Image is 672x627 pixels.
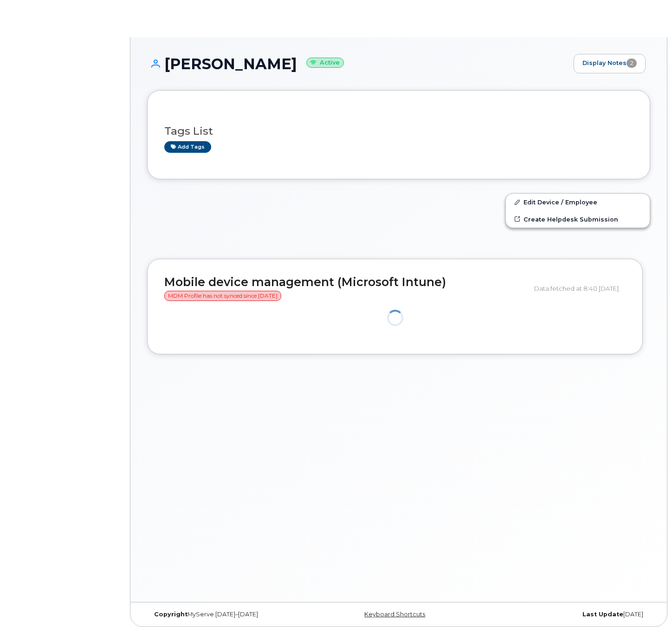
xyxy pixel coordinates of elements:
h2: Mobile device management (Microsoft Intune) [164,276,527,301]
div: Data fetched at 8:40 [DATE] [534,280,626,297]
small: Active [306,58,344,68]
h3: Tags List [164,125,633,137]
a: Edit Device / Employee [506,194,650,210]
a: Display Notes2 [574,54,646,73]
span: MDM Profile has not synced since [DATE] [164,291,281,301]
strong: Copyright [154,611,187,618]
a: Keyboard Shortcuts [364,611,425,618]
strong: Last Update [582,611,623,618]
div: MyServe [DATE]–[DATE] [147,611,315,618]
h1: [PERSON_NAME] [147,56,569,72]
span: 2 [627,59,637,68]
div: [DATE] [483,611,650,618]
a: Create Helpdesk Submission [506,211,650,228]
a: Add tags [164,141,211,153]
